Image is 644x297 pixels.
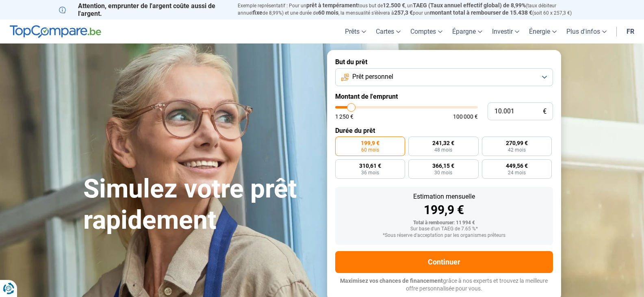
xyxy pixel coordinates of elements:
[359,163,381,169] span: 310,61 €
[335,58,553,66] label: But du prêt
[335,277,553,293] p: grâce à nos experts et trouvez la meilleure offre personnalisée pour vous.
[10,25,101,38] img: TopCompare
[405,20,447,43] a: Comptes
[508,147,526,152] span: 42 mois
[562,20,611,43] a: Plus d'infos
[335,127,553,134] label: Durée du prêt
[340,277,443,284] span: Maximisez vos chances de financement
[361,140,379,146] span: 199,9 €
[432,163,454,169] span: 366,15 €
[622,20,639,43] a: fr
[361,170,379,175] span: 36 mois
[83,173,317,236] h1: Simulez votre prêt rapidement
[342,204,546,216] div: 199,9 €
[335,114,353,119] span: 1 250 €
[340,20,371,43] a: Prêts
[371,20,405,43] a: Cartes
[335,68,553,86] button: Prêt personnel
[506,163,528,169] span: 449,56 €
[394,9,413,16] span: 257,3 €
[434,147,452,152] span: 48 mois
[335,251,553,273] button: Continuer
[335,93,553,100] label: Montant de l'emprunt
[342,226,546,232] div: Sur base d'un TAEG de 7.65 %*
[253,9,262,16] span: fixe
[447,20,487,43] a: Épargne
[524,20,562,43] a: Énergie
[543,108,546,115] span: €
[413,2,526,9] span: TAEG (Taux annuel effectif global) de 8,99%
[59,2,228,17] p: Attention, emprunter de l'argent coûte aussi de l'argent.
[352,72,393,81] span: Prêt personnel
[506,140,528,146] span: 270,99 €
[342,220,546,226] div: Total à rembourser: 11 994 €
[432,140,454,146] span: 241,32 €
[430,9,532,16] span: montant total à rembourser de 15.438 €
[434,170,452,175] span: 30 mois
[383,2,405,9] span: 12.500 €
[453,114,478,119] span: 100 000 €
[318,9,338,16] span: 60 mois
[508,170,526,175] span: 24 mois
[238,2,585,17] p: Exemple représentatif : Pour un tous but de , un (taux débiteur annuel de 8,99%) et une durée de ...
[306,2,358,9] span: prêt à tempérament
[361,147,379,152] span: 60 mois
[342,233,546,238] div: *Sous réserve d'acceptation par les organismes prêteurs
[487,20,524,43] a: Investir
[342,193,546,200] div: Estimation mensuelle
